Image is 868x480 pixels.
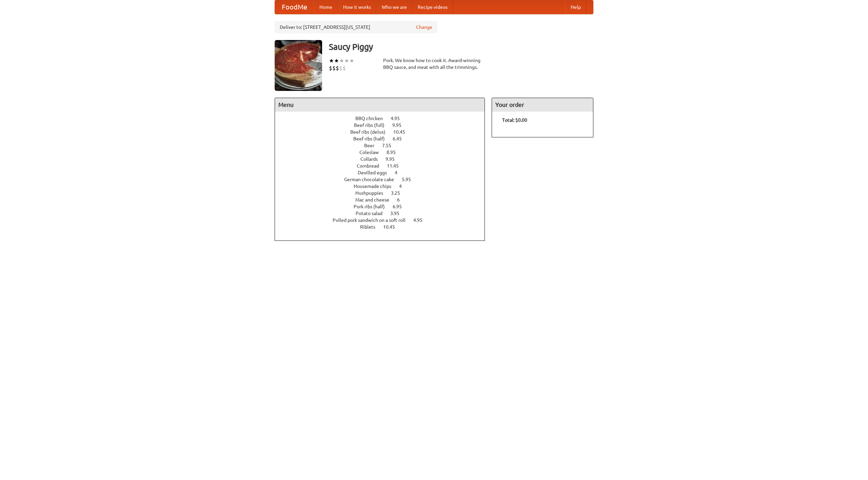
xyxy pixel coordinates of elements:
div: Pork. We know how to cook it. Award-winning BBQ sauce, and meat with all the trimmings. [383,57,485,71]
a: Beer 7.55 [364,143,404,148]
a: Housemade chips 4 [354,184,414,189]
span: 4 [399,184,409,189]
span: 3.95 [390,211,406,216]
span: 10.45 [383,224,402,230]
a: BBQ chicken 4.95 [355,116,412,121]
li: ★ [334,57,339,64]
a: Recipe videos [412,0,453,14]
a: Who we are [376,0,412,14]
span: 7.55 [382,143,398,148]
span: Cornbread [357,163,386,169]
span: 8.95 [387,150,402,155]
a: Pork ribs (half) 6.95 [354,204,414,209]
span: Hushpuppies [355,190,390,196]
li: $ [339,64,342,72]
span: 4 [395,170,404,175]
div: Deliver to: [STREET_ADDRESS][US_STATE] [275,21,437,33]
a: Home [314,0,338,14]
a: Cornbread 11.45 [357,163,411,169]
span: 9.95 [392,122,408,128]
span: Coleslaw [359,150,386,155]
a: Help [565,0,586,14]
a: Devilled eggs 4 [358,170,410,175]
a: Collards 9.95 [360,156,407,162]
a: Change [416,24,432,31]
li: $ [342,64,346,72]
li: ★ [344,57,349,64]
li: $ [332,64,336,72]
h4: Your order [492,98,593,112]
span: Beer [364,143,381,148]
span: 9.95 [386,156,401,162]
span: Beef ribs (half) [353,136,392,141]
span: 3.25 [391,190,407,196]
span: German chocolate cake [344,177,401,182]
span: 11.45 [387,163,406,169]
span: Collards [360,156,384,162]
a: Potato salad 3.95 [356,211,412,216]
h4: Menu [275,98,485,112]
li: $ [336,64,339,72]
img: angular.jpg [275,40,322,91]
span: Beef ribs (delux) [350,129,392,135]
span: 5.95 [402,177,418,182]
span: Mac and cheese [355,197,396,203]
li: ★ [339,57,344,64]
a: Beef ribs (half) 6.45 [353,136,414,141]
a: Riblets 10.45 [360,224,408,230]
a: Pulled pork sandwich on a soft roll 4.95 [333,217,435,223]
span: Potato salad [356,211,389,216]
b: Total: $0.00 [502,117,527,123]
span: 6 [397,197,407,203]
span: 4.95 [391,116,407,121]
span: Riblets [360,224,382,230]
span: 6.45 [393,136,409,141]
span: 10.45 [393,129,412,135]
a: Mac and cheese 6 [355,197,412,203]
li: $ [329,64,332,72]
span: Pulled pork sandwich on a soft roll [333,217,412,223]
li: ★ [349,57,354,64]
span: 6.95 [393,204,409,209]
a: Hushpuppies 3.25 [355,190,413,196]
span: Housemade chips [354,184,398,189]
span: Beef ribs (full) [354,122,391,128]
li: ★ [329,57,334,64]
span: 4.95 [413,217,429,223]
a: FoodMe [275,0,314,14]
a: Beef ribs (delux) 10.45 [350,129,418,135]
a: Beef ribs (full) 9.95 [354,122,414,128]
a: How it works [338,0,376,14]
h3: Saucy Piggy [329,40,593,54]
span: Pork ribs (half) [354,204,392,209]
a: German chocolate cake 5.95 [344,177,423,182]
span: Devilled eggs [358,170,394,175]
a: Coleslaw 8.95 [359,150,408,155]
span: BBQ chicken [355,116,390,121]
